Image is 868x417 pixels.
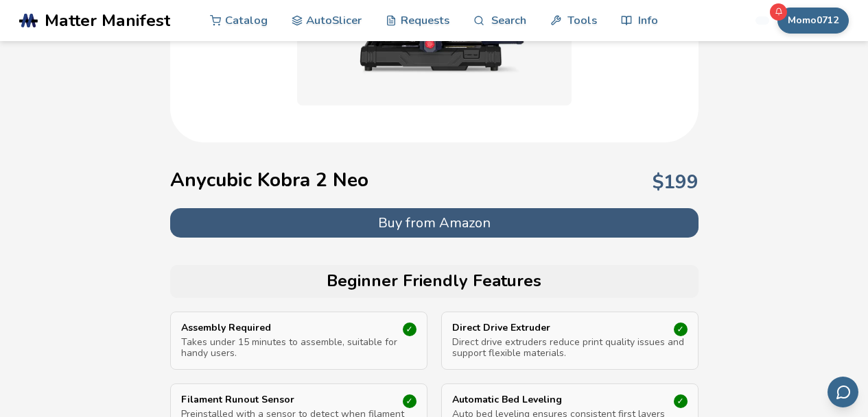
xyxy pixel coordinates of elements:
p: Filament Runout Sensor [181,394,382,405]
div: ✓ [403,394,417,408]
button: Momo0712 [777,8,849,34]
div: ✓ [674,323,688,336]
p: Takes under 15 minutes to assemble, suitable for handy users. [181,337,417,359]
span: Matter Manifest [45,11,170,30]
p: Assembly Required [181,323,382,333]
button: Send feedback via email [828,377,858,407]
h2: Beginner Friendly Features [177,272,692,291]
button: Buy from Amazon [170,208,699,238]
div: ✓ [403,323,417,336]
p: Automatic Bed Leveling [452,394,653,405]
p: Direct drive extruders reduce print quality issues and support flexible materials. [452,337,688,359]
h1: Anycubic Kobra 2 Neo [170,169,368,191]
p: Direct Drive Extruder [452,323,653,333]
div: ✓ [674,394,688,408]
p: $ 199 [653,171,699,193]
